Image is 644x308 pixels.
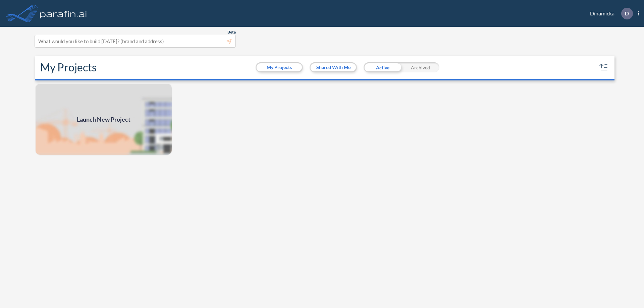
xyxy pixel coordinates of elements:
[625,10,629,16] p: D
[311,63,356,71] button: Shared With Me
[364,62,401,72] div: Active
[39,7,88,20] img: logo
[35,83,172,156] img: add
[598,62,609,73] button: sort
[257,63,302,71] button: My Projects
[401,62,439,72] div: Archived
[35,83,172,156] a: Launch New Project
[40,61,97,74] h2: My Projects
[77,115,130,124] span: Launch New Project
[227,29,236,35] span: Beta
[580,8,639,19] div: Dinamicka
